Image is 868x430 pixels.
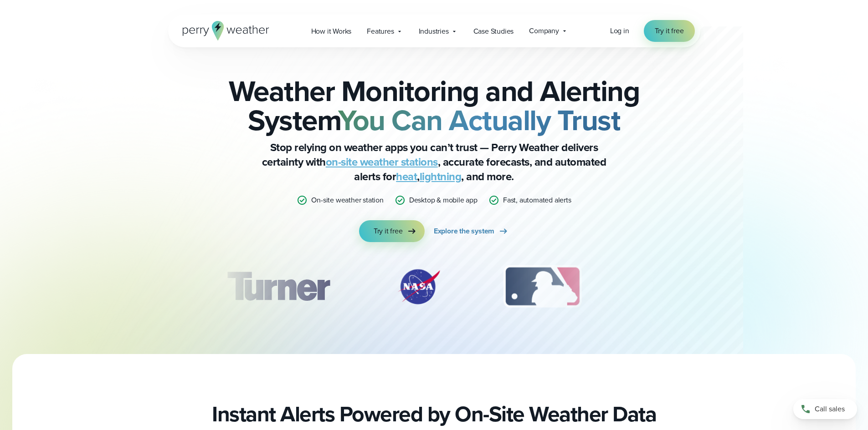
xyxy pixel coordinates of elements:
span: Explore the system [434,226,494,237]
h2: Instant Alerts Powered by On-Site Weather Data [212,401,656,427]
a: Log in [610,25,629,36]
span: How it Works [311,26,352,37]
span: Try it free [655,25,684,36]
div: 4 of 12 [634,264,707,309]
a: How it Works [303,22,360,40]
a: on-site weather stations [326,154,438,170]
p: Fast, automated alerts [503,195,571,206]
a: Call sales [793,399,857,419]
span: Log in [610,25,629,36]
span: Case Studies [473,26,514,37]
div: 3 of 12 [494,264,591,309]
a: Explore the system [434,220,509,242]
a: Try it free [644,20,695,42]
span: Call sales [815,404,845,415]
a: heat [396,168,417,185]
span: Features [367,26,394,37]
img: PGA.svg [634,264,707,309]
img: Turner-Construction_1.svg [213,264,343,309]
div: slideshow [214,264,655,314]
a: lightning [420,168,462,185]
p: Desktop & mobile app [409,195,478,206]
div: 2 of 12 [387,264,451,309]
img: NASA.svg [387,264,451,309]
a: Case Studies [466,22,522,40]
strong: You Can Actually Trust [338,99,620,142]
p: Stop relying on weather apps you can’t trust — Perry Weather delivers certainty with , accurate f... [252,140,616,184]
p: On-site weather station [311,195,383,206]
div: 1 of 12 [213,264,343,309]
a: Try it free [359,220,425,242]
span: Try it free [374,226,403,237]
span: Industries [419,26,449,37]
img: MLB.svg [494,264,591,309]
span: Company [529,25,559,36]
h2: Weather Monitoring and Alerting System [214,76,655,135]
